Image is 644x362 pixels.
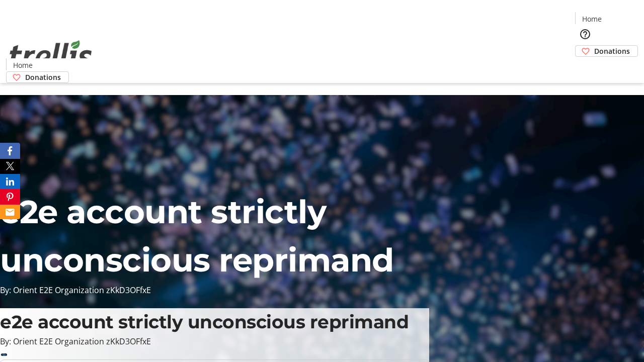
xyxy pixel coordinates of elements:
[6,29,96,79] img: Orient E2E Organization zKkD3OFfxE's Logo
[25,72,61,82] span: Donations
[575,45,638,57] a: Donations
[13,60,33,70] span: Home
[6,71,69,83] a: Donations
[575,57,595,77] button: Cart
[576,14,608,24] a: Home
[575,24,595,44] button: Help
[7,60,39,70] a: Home
[582,14,602,24] span: Home
[594,46,630,56] span: Donations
